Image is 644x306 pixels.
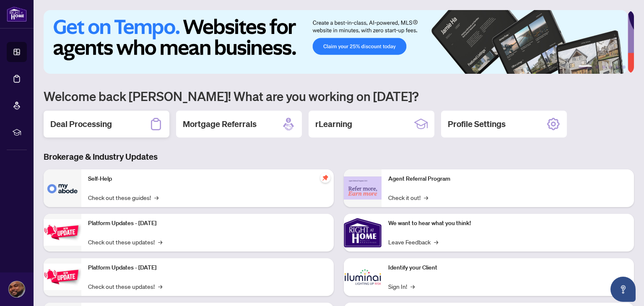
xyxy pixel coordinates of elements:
button: 2 [595,65,599,69]
button: 1 [579,65,592,69]
button: 4 [609,65,612,69]
h2: rLearning [315,118,352,130]
p: Agent Referral Program [388,174,627,184]
p: Platform Updates - [DATE] [88,263,327,272]
img: Agent Referral Program [344,176,382,200]
p: Platform Updates - [DATE] [88,219,327,228]
img: Slide 0 [44,10,628,74]
img: Platform Updates - July 21, 2025 [44,219,81,246]
button: 5 [615,65,619,69]
button: 3 [602,65,605,69]
a: Check it out!→ [388,193,428,202]
img: Self-Help [44,169,81,207]
img: logo [7,6,27,22]
h2: Mortgage Referrals [183,118,257,130]
span: → [158,237,162,246]
h2: Deal Processing [50,118,112,130]
img: We want to hear what you think! [344,214,382,252]
img: Identify your Client [344,258,382,296]
p: We want to hear what you think! [388,219,627,228]
span: → [158,282,162,291]
h1: Welcome back [PERSON_NAME]! What are you working on [DATE]? [44,88,634,104]
a: Check out these updates!→ [88,237,162,246]
a: Leave Feedback→ [388,237,438,246]
span: → [410,282,415,291]
span: → [154,193,158,202]
a: Sign In!→ [388,282,415,291]
a: Check out these guides!→ [88,193,158,202]
h3: Brokerage & Industry Updates [44,151,634,163]
button: Open asap [610,277,636,302]
button: 6 [622,65,626,69]
img: Profile Icon [9,281,25,297]
span: → [424,193,428,202]
a: Check out these updates!→ [88,282,162,291]
span: → [434,237,438,246]
p: Identify your Client [388,263,627,272]
img: Platform Updates - July 8, 2025 [44,264,81,290]
h2: Profile Settings [448,118,506,130]
span: pushpin [320,173,330,183]
p: Self-Help [88,174,327,184]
